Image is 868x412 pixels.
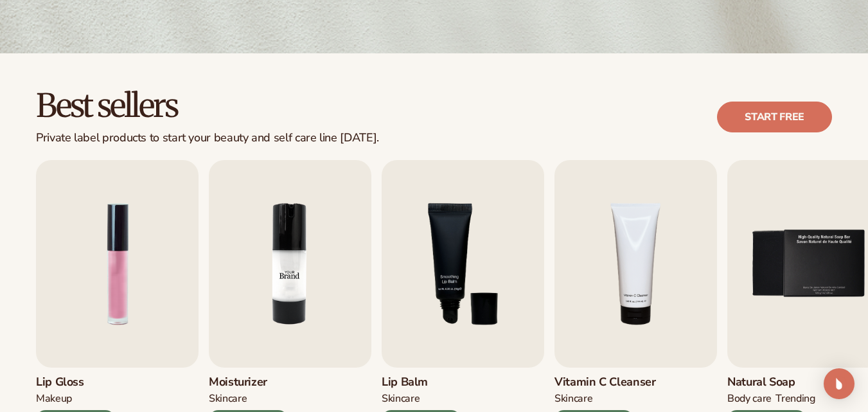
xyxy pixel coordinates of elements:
div: SKINCARE [209,392,247,406]
div: BODY Care [727,392,772,406]
div: Open Intercom Messenger [824,368,855,399]
h3: Natural Soap [727,375,815,390]
img: Shopify Image 6 [209,160,371,368]
div: MAKEUP [36,392,72,406]
div: Skincare [554,392,592,406]
div: SKINCARE [382,392,420,406]
h2: Best sellers [36,89,379,123]
div: TRENDING [775,392,815,406]
h3: Moisturizer [209,375,288,390]
h3: Lip Balm [382,375,461,390]
h3: Lip Gloss [36,375,115,390]
a: Start free [717,102,832,132]
h3: Vitamin C Cleanser [554,375,656,390]
div: Private label products to start your beauty and self care line [DATE]. [36,131,379,145]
